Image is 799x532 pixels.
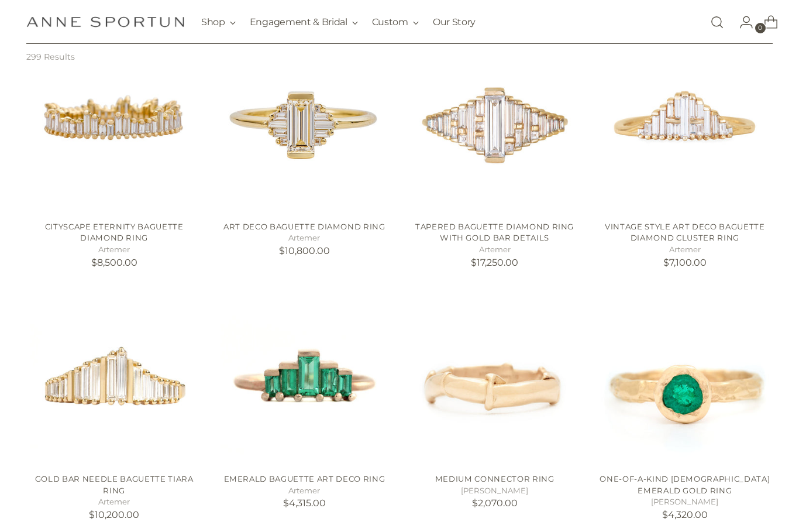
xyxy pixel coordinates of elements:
[663,257,707,268] span: $7,100.00
[755,23,766,33] span: 0
[597,289,773,464] a: One-of-a-Kind Colombian Emerald Gold Ring
[224,474,385,483] a: Emerald Baguette Art Deco Ring
[662,509,708,520] span: $4,320.00
[597,36,773,211] a: Vintage Style Art Deco Baguette Diamond Cluster Ring
[605,222,764,243] a: Vintage Style Art Deco Baguette Diamond Cluster Ring
[597,496,773,508] h5: [PERSON_NAME]
[26,51,75,63] p: 299 Results
[283,497,326,509] span: $4,315.00
[433,9,476,35] a: Our Story
[705,11,729,34] a: Open search modal
[26,496,202,508] h5: Artemer
[216,232,392,244] h5: Artemer
[26,16,184,28] a: Anne Sportun Fine Jewellery
[279,245,330,256] span: $10,800.00
[216,485,392,497] h5: Artemer
[435,474,555,483] a: Medium Connector Ring
[201,9,236,35] button: Shop
[35,474,194,495] a: Gold Bar Needle Baguette Tiara Ring
[26,244,202,256] h5: Artemer
[755,11,778,34] a: Open cart modal
[223,222,385,231] a: Art Deco Baguette Diamond Ring
[45,222,184,243] a: Cityscape Eternity Baguette Diamond Ring
[216,289,392,464] a: Emerald Baguette Art Deco Ring
[730,11,753,34] a: Go to the account page
[91,257,137,268] span: $8,500.00
[472,497,518,509] span: $2,070.00
[216,36,392,211] a: Art Deco Baguette Diamond Ring
[26,289,202,464] a: Gold Bar Needle Baguette Tiara Ring
[407,485,583,497] h5: [PERSON_NAME]
[407,289,583,464] a: Medium Connector Ring
[600,474,770,495] a: One-of-a-Kind [DEMOGRAPHIC_DATA] Emerald Gold Ring
[407,36,583,211] a: Tapered Baguette Diamond Ring with Gold Bar Details
[26,36,202,211] a: Cityscape Eternity Baguette Diamond Ring
[89,509,139,520] span: $10,200.00
[372,9,419,35] button: Custom
[471,257,518,268] span: $17,250.00
[415,222,574,243] a: Tapered Baguette Diamond Ring with Gold Bar Details
[597,244,773,256] h5: Artemer
[250,9,358,35] button: Engagement & Bridal
[407,244,583,256] h5: Artemer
